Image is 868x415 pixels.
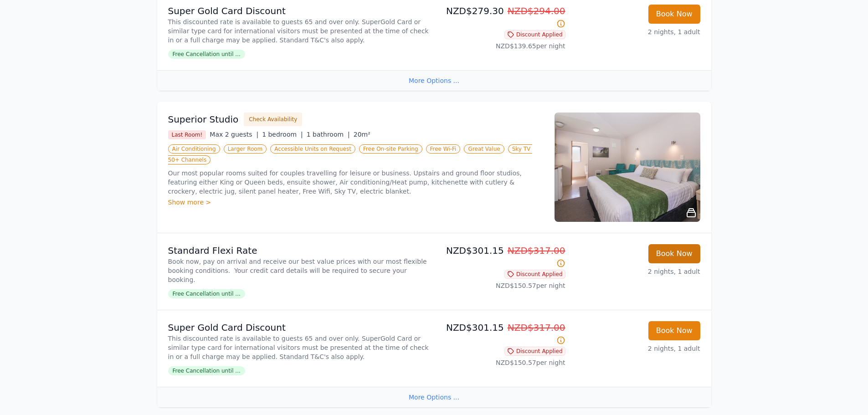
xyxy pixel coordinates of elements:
button: Check Availability [244,113,302,126]
p: 2 nights, 1 adult [573,344,700,353]
div: Show more > [168,198,544,207]
p: Book now, pay on arrival and receive our best value prices with our most flexible booking conditi... [168,257,431,284]
h3: Superior Studio [168,113,239,126]
span: Discount Applied [504,30,565,39]
span: Larger Room [224,144,267,154]
span: Discount Applied [504,270,565,279]
p: Standard Flexi Rate [168,244,431,257]
button: Book Now [648,5,700,24]
span: NZD$317.00 [508,322,565,333]
p: NZD$150.57 per night [438,358,565,367]
div: More Options ... [157,70,711,91]
span: NZD$294.00 [508,5,565,16]
span: Accessible Units on Request [270,144,355,154]
p: NZD$279.30 [438,5,565,30]
span: Air Conditioning [168,144,220,154]
p: 2 nights, 1 adult [573,267,700,276]
span: NZD$317.00 [508,245,565,256]
span: Last Room! [168,130,206,139]
span: 1 bathroom | [307,131,350,138]
p: This discounted rate is available to guests 65 and over only. SuperGold Card or similar type card... [168,334,431,361]
p: This discounted rate is available to guests 65 and over only. SuperGold Card or similar type card... [168,17,431,45]
p: NZD$139.65 per night [438,41,565,51]
span: Free Cancellation until ... [168,289,245,298]
span: Max 2 guests | [210,131,258,138]
p: NZD$301.15 [438,321,565,347]
p: 2 nights, 1 adult [573,27,700,36]
span: Discount Applied [504,347,565,356]
p: Super Gold Card Discount [168,321,431,334]
span: Great Value [464,144,504,154]
span: Free On-site Parking [359,144,422,154]
span: Free Wi-Fi [426,144,461,154]
span: 1 bedroom | [262,131,303,138]
p: Super Gold Card Discount [168,5,431,17]
div: More Options ... [157,387,711,407]
span: Free Cancellation until ... [168,50,245,59]
p: NZD$150.57 per night [438,281,565,290]
button: Book Now [648,321,700,340]
span: 20m² [354,131,370,138]
button: Book Now [648,244,700,263]
span: Free Cancellation until ... [168,366,245,375]
p: NZD$301.15 [438,244,565,270]
p: Our most popular rooms suited for couples travelling for leisure or business. Upstairs and ground... [168,169,544,196]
